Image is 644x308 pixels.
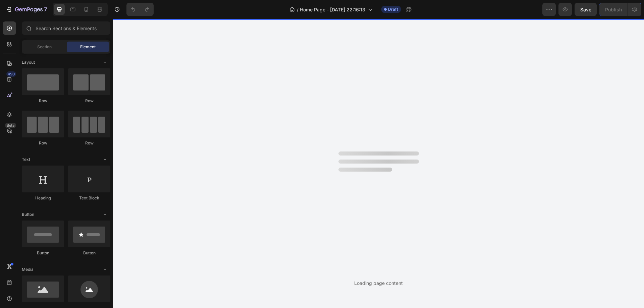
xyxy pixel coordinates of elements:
div: Publish [605,6,622,13]
span: Toggle open [100,154,110,165]
span: Toggle open [100,57,110,68]
div: Heading [22,195,64,201]
div: Row [22,98,64,104]
span: Button [22,211,34,218]
div: Row [22,140,64,146]
div: Row [68,98,110,104]
div: 450 [6,71,16,77]
button: Save [575,3,597,16]
button: Publish [599,3,628,16]
button: 7 [3,3,50,16]
span: Toggle open [100,264,110,275]
span: Text [22,157,30,163]
div: Button [22,250,64,256]
span: Home Page - [DATE] 22:16:13 [300,6,365,13]
div: Text Block [68,195,110,201]
span: Save [580,7,591,12]
span: / [297,6,299,13]
input: Search Sections & Elements [22,21,110,35]
div: Undo/Redo [126,3,154,16]
span: Section [37,44,52,50]
div: Loading page content [354,280,403,287]
div: Beta [5,123,16,128]
span: Media [22,266,34,272]
div: Button [68,250,110,256]
span: Toggle open [100,209,110,220]
span: Layout [22,59,35,65]
span: Draft [388,6,398,12]
div: Row [68,140,110,146]
p: 7 [44,5,47,13]
span: Element [80,44,96,50]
